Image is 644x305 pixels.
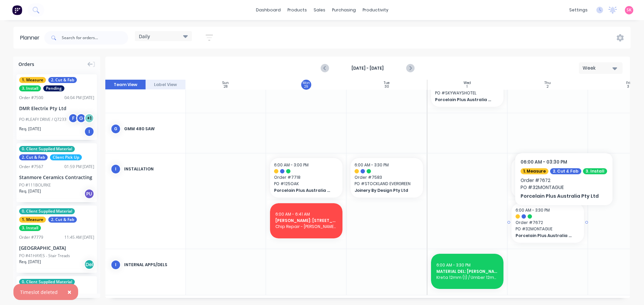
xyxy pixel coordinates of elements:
[19,146,75,152] span: 0. Client Supplied Material
[355,174,419,180] span: Order # 7583
[19,253,70,259] div: PO #41HAYES - Stair Treads
[19,244,94,251] div: [GEOGRAPHIC_DATA]
[516,174,580,180] span: Order # 7519
[627,85,629,88] div: 3
[516,226,580,232] span: PO # 32MONTAGUE
[84,127,94,137] div: I
[62,31,128,45] input: Search for orders...
[355,187,413,194] span: Joinery By Design Pty Ltd
[19,279,75,285] span: 0. Client Supplied Material
[516,233,574,239] span: Porcelain Plus Australia Pty Ltd
[19,105,94,112] div: DMR Electrix Pty Ltd
[304,85,308,88] div: 29
[275,211,310,217] span: 6:00 AM - 6:41 AM
[43,85,64,91] span: Pending
[19,259,41,265] span: Req. [DATE]
[274,187,332,194] span: Porcelain Plus Australia Pty Ltd
[516,220,580,226] span: Order # 7672
[19,217,46,223] span: 1. Measure
[436,262,471,268] span: 6:00 AM - 3:30 PM
[384,81,389,85] div: Tue
[516,207,550,213] span: 6:00 AM - 3:30 PM
[464,81,471,85] div: Wed
[20,34,43,42] div: Planner
[19,95,43,101] div: Order # 7500
[547,85,549,88] div: 2
[48,77,77,83] span: 2. Cut & Fab
[19,154,48,160] span: 2. Cut & Fab
[303,81,310,85] div: Mon
[19,234,43,240] div: Order # 7779
[139,33,150,40] span: Daily
[84,113,94,123] div: + 1
[12,5,22,15] img: Factory
[146,80,186,90] button: Label View
[84,259,94,270] div: Del
[516,187,574,194] span: Cash Sale - [PERSON_NAME]
[544,81,551,85] div: Thu
[359,5,392,15] div: productivity
[124,166,180,172] div: Installation
[124,262,180,268] div: Internal Apps/Dels
[64,234,94,240] div: 11:45 AM [DATE]
[84,189,94,199] div: PU
[627,7,632,13] span: SK
[253,5,284,15] a: dashboard
[583,65,613,72] div: Week
[61,284,78,300] button: Close
[384,85,389,88] div: 30
[50,154,82,160] span: Client Pick Up
[111,124,121,134] div: G
[19,225,41,231] span: 3. Install
[68,113,78,123] div: F
[19,208,75,214] span: 0. Client Supplied Material
[19,182,51,188] div: PO #111BOURKE
[329,5,359,15] div: purchasing
[275,224,337,230] span: Chip Repair - [PERSON_NAME] (homeowner) - 0417 557 570 / Cosi - 0419 591 856
[436,269,498,275] span: MATERIAL DEL: [PERSON_NAME] 7731
[355,162,389,168] span: 6:00 AM - 3:30 PM
[579,62,623,74] button: Week
[111,164,121,174] div: I
[566,5,591,15] div: settings
[19,77,46,83] span: 1. Measure
[275,218,337,224] span: [PERSON_NAME]: [STREET_ADDRESS]
[467,85,468,88] div: 1
[19,174,94,181] div: Stanmore Ceramics Contracting
[284,5,310,15] div: products
[436,275,498,281] span: Kreta 12mm (1) / Umber 12mm (9) / Nacre 12mm (1)
[67,287,71,297] span: ×
[274,174,338,180] span: Order # 7718
[64,95,94,101] div: 04:04 PM [DATE]
[105,80,146,90] button: Team View
[111,260,121,270] div: I
[19,188,41,194] span: Req. [DATE]
[19,126,41,132] span: Req. [DATE]
[76,113,86,123] div: G
[19,164,43,170] div: Order # 7567
[516,162,550,168] span: 6:00 AM - 3:30 PM
[516,181,580,187] span: PO # 16PROUDFOOT - STAGE 2 / M1 11668
[224,85,227,88] div: 28
[124,126,180,132] div: GMM 480 Saw
[274,162,309,168] span: 6:00 AM - 3:00 PM
[626,81,630,85] div: Fri
[20,289,58,296] div: Timeslot deleted
[18,61,34,68] span: Orders
[48,217,77,223] span: 2. Cut & Fab
[222,81,229,85] div: Sun
[64,164,94,170] div: 01:59 PM [DATE]
[355,181,419,187] span: PO # STOCKLAND EVERGREEN
[19,85,41,91] span: 3. Install
[310,5,329,15] div: sales
[19,117,66,123] div: PO #LEAFY DRIVE / Q7233
[334,65,401,71] strong: [DATE] - [DATE]
[274,181,338,187] span: PO # 125OAK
